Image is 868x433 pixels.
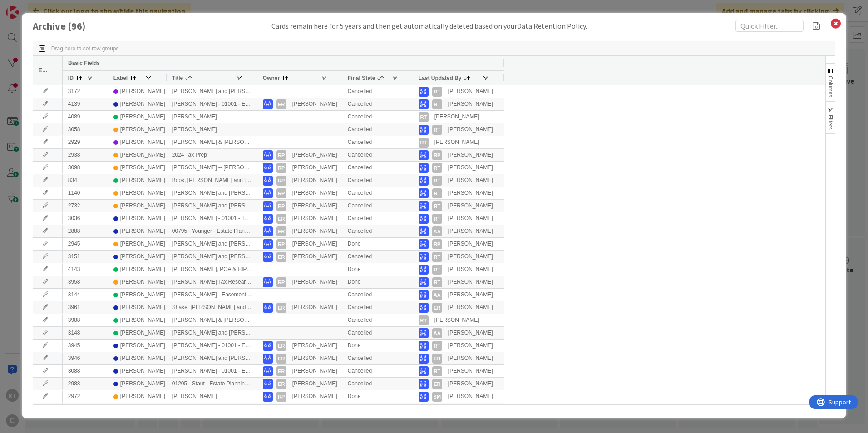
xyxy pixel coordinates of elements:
div: [PERSON_NAME] [448,162,493,173]
div: [PERSON_NAME] - Easement/Contract [167,289,257,301]
div: Cancelled [342,352,413,364]
div: ER [276,354,286,364]
div: RT [432,252,442,262]
div: [PERSON_NAME] [448,327,493,339]
div: 3988 [63,314,108,326]
div: 2929 [63,136,108,148]
span: Label [113,75,128,81]
span: Final State [348,75,375,81]
div: ER [276,341,286,351]
div: [PERSON_NAME] -- [PERSON_NAME] referral [167,162,257,174]
div: [PERSON_NAME] [448,353,493,364]
div: Cancelled [342,162,413,174]
div: [PERSON_NAME] [120,124,165,135]
span: Data Retention Policy [517,21,586,30]
div: RP [276,188,286,198]
div: [PERSON_NAME] [292,340,337,351]
div: [PERSON_NAME] [120,302,165,313]
div: 3945 [63,340,108,352]
div: Done [342,263,413,276]
div: [PERSON_NAME] [448,213,493,224]
div: [PERSON_NAME] [448,187,493,199]
div: AA [432,290,442,300]
span: Owner [263,75,280,81]
div: Cancelled [342,174,413,187]
div: [PERSON_NAME] [448,124,493,135]
div: [PERSON_NAME] [292,175,337,186]
div: [PERSON_NAME] [120,378,165,389]
div: [PERSON_NAME] [120,226,165,237]
div: [PERSON_NAME] [167,390,257,403]
div: Cancelled [342,149,413,161]
div: AA [432,328,442,338]
div: 2888 [63,225,108,237]
div: [PERSON_NAME] [448,238,493,250]
div: [PERSON_NAME] [434,315,479,326]
div: Cancelled [342,314,413,326]
div: [PERSON_NAME] [292,302,337,313]
div: RT [432,188,442,198]
div: 2945 [63,238,108,250]
div: [PERSON_NAME] [120,264,165,275]
div: [PERSON_NAME] Tax Research for his ministry [167,276,257,288]
div: [PERSON_NAME] [434,137,479,148]
div: 00795 - Younger - Estate Planning / [167,225,257,237]
div: Cards remain here for 5 years and then get automatically deleted based on your . [271,20,587,31]
div: [PERSON_NAME] - 01001 - Estate Planning (hired [DATE]) [167,98,257,110]
div: Cancelled [342,289,413,301]
div: [PERSON_NAME] [120,137,165,148]
div: [PERSON_NAME] and [PERSON_NAME] [167,327,257,339]
div: External System [448,403,488,415]
div: 3098 [63,162,108,174]
div: ER [432,354,442,364]
div: [PERSON_NAME] [120,289,165,300]
div: RT [419,112,429,122]
div: [PERSON_NAME] [120,162,165,173]
div: Cancelled [342,378,413,390]
div: RP [276,404,286,414]
div: 1140 [63,187,108,199]
div: 4089 [63,111,108,123]
span: Basic Fields [68,60,100,66]
div: [PERSON_NAME] and [PERSON_NAME] - 01003 - General Business (hired [DATE]) [167,251,257,263]
div: [PERSON_NAME] [292,149,337,161]
h1: Archive ( 96 ) [33,20,123,32]
div: RT [432,163,442,173]
div: 3961 [63,301,108,314]
div: [PERSON_NAME] [120,238,165,250]
div: ER [432,303,442,313]
div: RP [276,392,286,402]
div: [PERSON_NAME] & [PERSON_NAME] [167,136,257,148]
div: AA [432,226,442,236]
div: Cancelled [342,225,413,237]
div: 3144 [63,289,108,301]
div: 3088 [63,365,108,377]
div: [PERSON_NAME] [448,200,493,212]
div: [PERSON_NAME] [448,289,493,300]
div: [PERSON_NAME] [434,111,479,123]
div: [PERSON_NAME] and [PERSON_NAME] [167,238,257,250]
div: RT [432,87,442,97]
div: 2024 Tax Prep [167,149,257,161]
div: [PERSON_NAME] [448,276,493,288]
div: Cancelled [342,85,413,98]
div: ER [276,99,286,109]
div: [PERSON_NAME] [448,86,493,97]
div: RT [419,138,429,148]
div: Book, [PERSON_NAME] and [PERSON_NAME] [167,174,257,187]
div: Cancelled [342,212,413,225]
div: [PERSON_NAME] [292,365,337,377]
div: [PERSON_NAME] - 01001 - Estate Planning (signing [DATE]) [167,365,257,377]
div: [PERSON_NAME] and [PERSON_NAME] - 01001 - Estate Planning (signing [DATE]) [167,352,257,364]
div: 3151 [63,251,108,263]
div: RT [432,341,442,351]
div: RP [276,163,286,173]
div: 4143 [63,263,108,276]
div: Done [342,340,413,352]
div: Cancelled [342,365,413,377]
span: ID [68,75,74,81]
div: ER [276,214,286,224]
div: RT [432,125,442,135]
div: [PERSON_NAME] [448,302,493,313]
div: [PERSON_NAME] [292,226,337,237]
